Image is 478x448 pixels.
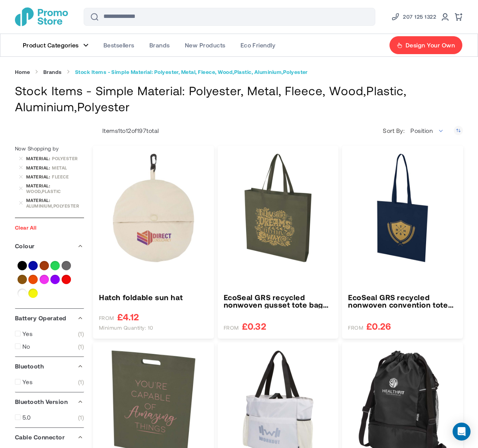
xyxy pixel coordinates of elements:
span: FROM [348,324,363,331]
a: Hatch foldable sun hat [99,293,208,301]
span: 5.0 [22,414,31,421]
a: Remove Material Polyester [19,156,23,161]
span: Yes [22,378,32,386]
span: Material [26,156,52,161]
a: Yellow [28,289,38,298]
div: Fleece [52,174,84,179]
a: Remove Material Wood,Plastic [19,186,23,191]
a: Grey [62,261,71,270]
div: Metal [52,165,84,170]
span: Minimum quantity: 10 [99,324,153,331]
span: Bestsellers [103,41,134,49]
span: Now Shopping by [15,145,59,152]
img: Promotional Merchandise [15,7,68,26]
img: Hatch foldable sun hat [99,153,208,262]
a: store logo [15,7,68,26]
span: 197 [137,127,146,134]
div: Cable Connector [15,428,84,447]
span: £0.26 [366,321,391,331]
span: New Products [185,41,226,49]
a: Bestsellers [96,34,142,56]
label: Sort By [383,127,406,134]
a: Pink [40,275,49,284]
div: Wood,Plastic [26,189,84,194]
a: Remove Material Fleece [19,174,23,179]
a: Remove Material Aluminium,Polyester [19,201,23,205]
a: Set Descending Direction [454,126,463,135]
a: Black [18,261,27,270]
a: Phone [391,12,436,21]
img: EcoSeal GRS recycled nonwoven convention tote bag 6L [348,153,457,262]
span: FROM [224,324,239,331]
span: Material [26,183,52,188]
a: Blue [28,261,38,270]
img: EcoSeal GRS recycled nonwoven gusset tote bag 12L [224,153,333,262]
span: Product Categories [23,41,79,49]
span: FROM [99,315,114,321]
a: No 1 [15,343,84,350]
span: 1 [78,343,84,350]
span: Design Your Own [406,41,455,49]
a: Yes 1 [15,378,84,386]
span: 1 [118,127,120,134]
span: 207 125 1322 [403,12,436,21]
span: Yes [22,330,32,337]
a: New Products [177,34,233,56]
a: Home [15,69,30,75]
div: Aluminium,Polyester [26,203,84,208]
a: Product Categories [15,34,96,56]
a: Brands [142,34,177,56]
span: £4.12 [117,312,139,321]
span: Position [410,127,433,134]
h1: Stock Items - Simple Material: Polyester, Metal, Fleece, Wood,Plastic, Aluminium,Polyester [15,83,463,115]
a: White [18,289,27,298]
div: Battery Operated [15,309,84,327]
button: Search [86,8,103,26]
a: 5.0 1 [15,414,84,421]
span: £0.32 [242,321,266,331]
span: Position [406,123,448,138]
span: 1 [78,378,84,386]
a: Natural [18,275,27,284]
a: EcoSeal GRS recycled nonwoven convention tote bag 6L [348,293,457,308]
p: Items to of total [93,127,159,134]
a: Green [50,261,60,270]
div: Polyester [52,156,84,161]
span: Material [26,165,52,170]
span: 1 [78,414,84,421]
a: EcoSeal GRS recycled nonwoven gusset tote bag 12L [224,293,333,308]
a: Eco Friendly [233,34,283,56]
span: Brands [149,41,170,49]
span: 1 [78,330,84,337]
a: Yes 1 [15,330,84,337]
a: Red [62,275,71,284]
div: Bluetooth Version [15,392,84,411]
div: Open Intercom Messenger [453,423,471,441]
a: Purple [50,275,60,284]
span: 12 [126,127,131,134]
div: Colour [15,237,84,255]
a: Remove Material Metal [19,165,23,170]
span: Eco Friendly [240,41,276,49]
a: Brands [43,69,62,75]
span: No [22,343,30,350]
a: Clear All [15,224,36,231]
a: Orange [28,275,38,284]
a: Brown [40,261,49,270]
span: Material [26,174,52,179]
strong: Stock Items - Simple Material: Polyester, Metal, Fleece, Wood,Plastic, Aluminium,Polyester [75,69,308,75]
a: Design Your Own [389,36,463,55]
span: Material [26,197,52,203]
div: Bluetooth [15,357,84,376]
